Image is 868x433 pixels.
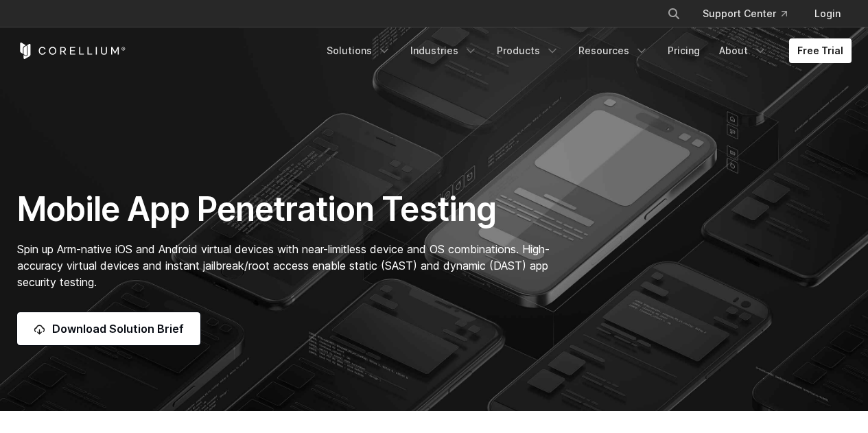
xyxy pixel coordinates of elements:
[659,38,708,63] a: Pricing
[52,320,184,337] span: Download Solution Brief
[650,1,852,26] div: Navigation Menu
[661,1,686,26] button: Search
[17,189,564,230] h1: Mobile App Penetration Testing
[318,38,399,63] a: Solutions
[17,242,550,289] span: Spin up Arm-native iOS and Android virtual devices with near-limitless device and OS combinations...
[402,38,486,63] a: Industries
[17,43,126,59] a: Corellium Home
[318,38,852,63] div: Navigation Menu
[711,38,775,63] a: About
[17,312,200,345] a: Download Solution Brief
[692,1,798,26] a: Support Center
[489,38,567,63] a: Products
[789,38,852,63] a: Free Trial
[570,38,657,63] a: Resources
[804,1,852,26] a: Login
